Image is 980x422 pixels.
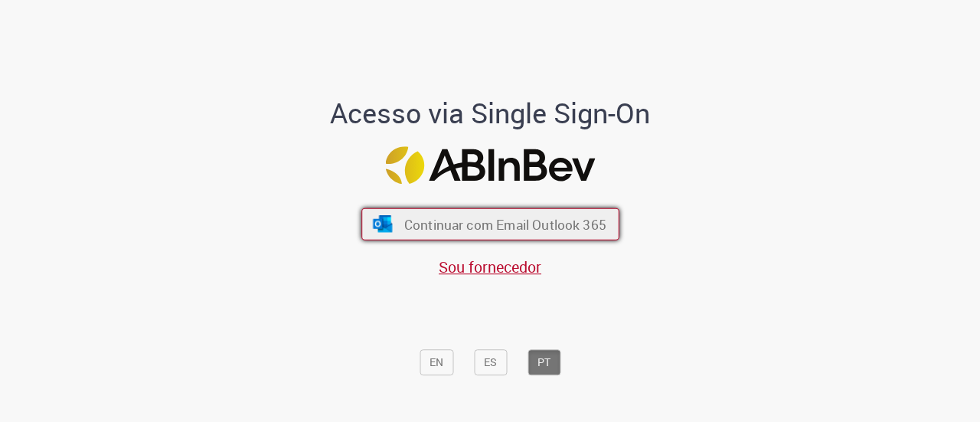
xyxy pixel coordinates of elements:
button: EN [420,349,453,375]
button: ícone Azure/Microsoft 360 Continuar com Email Outlook 365 [361,208,619,240]
h1: Acesso via Single Sign-On [278,98,703,129]
a: Sou fornecedor [439,257,541,277]
button: ES [474,349,507,375]
button: PT [528,349,560,375]
img: ícone Azure/Microsoft 360 [371,216,394,233]
span: Continuar com Email Outlook 365 [403,215,606,233]
img: Logo ABInBev [385,146,595,184]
